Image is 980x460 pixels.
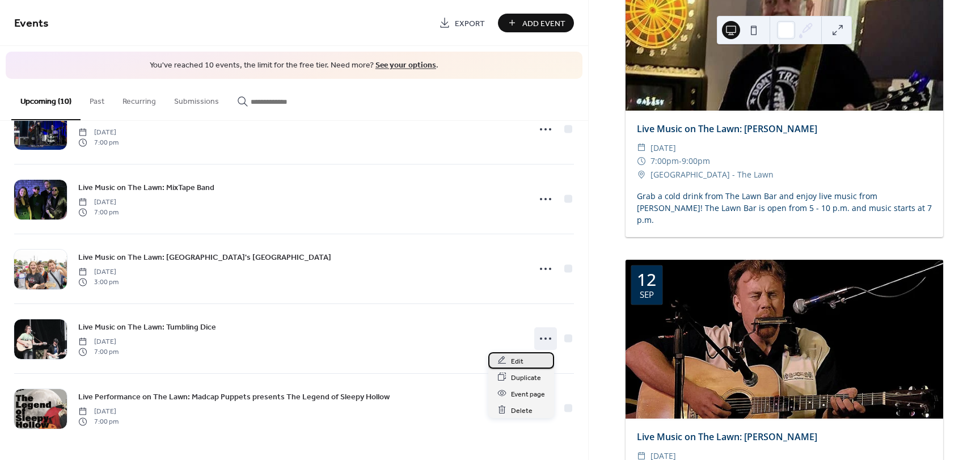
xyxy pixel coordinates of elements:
span: Live Music on The Lawn: [GEOGRAPHIC_DATA]'s [GEOGRAPHIC_DATA] [78,251,331,263]
span: Event page [511,388,545,400]
a: Live Music on The Lawn: Tumbling Dice [78,320,216,334]
span: Export [455,18,485,29]
span: 7:00 pm [78,208,119,218]
button: Upcoming (10) [11,79,81,120]
span: Live Performance on The Lawn: Madcap Puppets presents The Legend of Sleepy Hollow [78,391,390,403]
div: ​ [637,141,646,155]
div: ​ [637,154,646,168]
button: Past [81,79,113,119]
span: [DATE] [78,406,119,416]
span: [GEOGRAPHIC_DATA] - The Lawn [650,168,774,182]
span: [DATE] [78,197,119,207]
span: 7:00pm [650,154,679,168]
div: Live Music on The Lawn: [PERSON_NAME] [626,122,943,136]
span: Events [14,12,49,35]
div: Sep [640,290,654,299]
a: Live Music on The Lawn: [GEOGRAPHIC_DATA]'s [GEOGRAPHIC_DATA] [78,251,331,264]
span: 7:00 pm [78,347,119,357]
span: 7:00 pm [78,138,119,148]
span: 3:00 pm [78,277,119,288]
div: 12 [637,271,656,288]
span: You've reached 10 events, the limit for the free tier. Need more? . [17,60,571,71]
span: Live Music on The Lawn: Tumbling Dice [78,321,216,333]
span: Delete [511,404,533,416]
span: [DATE] [78,336,119,347]
button: Recurring [113,79,165,119]
span: [DATE] [78,127,119,137]
div: Live Music on The Lawn: [PERSON_NAME] [626,430,943,444]
a: Export [430,14,493,32]
span: Live Music on The Lawn: MixTape Band [78,182,214,193]
span: [DATE] [650,141,676,155]
span: Duplicate [511,372,541,383]
span: 9:00pm [682,154,710,168]
span: 7:00 pm [78,417,119,427]
span: [DATE] [78,267,119,277]
span: - [679,154,682,168]
div: Grab a cold drink from The Lawn Bar and enjoy live music from [PERSON_NAME]! The Lawn Bar is open... [626,190,943,226]
span: Edit [511,355,523,367]
a: Live Performance on The Lawn: Madcap Puppets presents The Legend of Sleepy Hollow [78,390,390,403]
div: ​ [637,168,646,182]
button: Submissions [165,79,228,119]
a: Live Music on The Lawn: MixTape Band [78,181,214,194]
a: See your options [375,58,436,73]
